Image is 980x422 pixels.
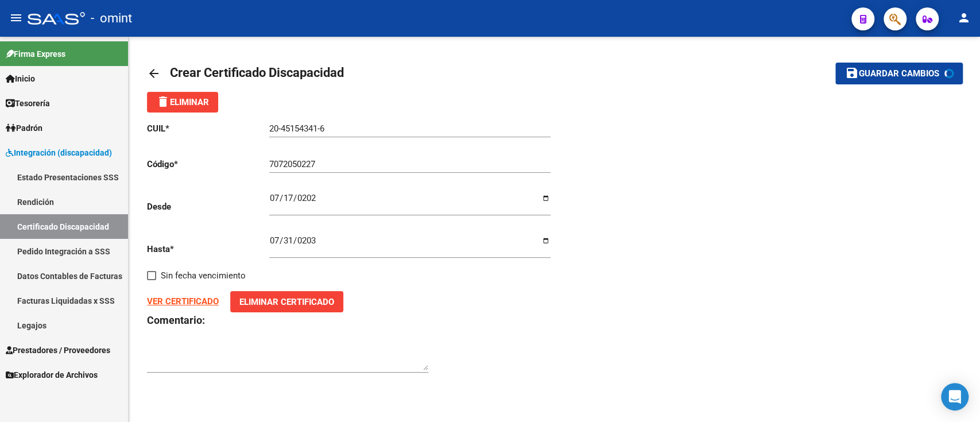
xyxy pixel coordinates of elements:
span: Crear Certificado Discapacidad [170,65,344,80]
p: Desde [147,200,269,213]
p: Hasta [147,243,269,255]
button: Eliminar Certificado [230,291,343,312]
span: Guardar cambios [858,69,939,79]
span: Padrón [6,122,42,134]
mat-icon: save [845,66,858,80]
strong: Comentario: [147,314,205,326]
mat-icon: delete [156,95,170,109]
span: Eliminar [156,97,209,107]
span: Prestadores / Proveedores [6,344,110,357]
mat-icon: arrow_back [147,67,161,80]
p: Código [147,158,269,171]
p: CUIL [147,122,269,135]
mat-icon: person [957,11,971,25]
span: Tesorería [6,97,50,110]
span: Eliminar Certificado [239,297,334,307]
span: - omint [91,6,132,31]
span: Sin fecha vencimiento [161,269,246,282]
span: Integración (discapacidad) [6,146,112,159]
div: Open Intercom Messenger [941,383,969,411]
span: Explorador de Archivos [6,369,98,381]
mat-icon: menu [9,11,23,25]
span: Inicio [6,72,35,85]
span: Firma Express [6,48,65,60]
button: Guardar cambios [835,63,963,84]
a: VER CERTIFICADO [147,296,219,307]
button: Eliminar [147,92,218,113]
